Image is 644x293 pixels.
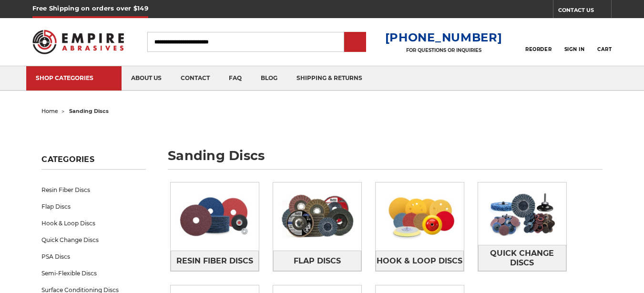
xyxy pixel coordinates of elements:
span: Resin Fiber Discs [176,253,253,269]
a: Semi-Flexible Discs [41,265,145,282]
a: Flap Discs [273,251,361,271]
a: Flap Discs [41,198,145,215]
img: Quick Change Discs [478,182,566,245]
h1: sanding discs [168,149,603,170]
a: Hook & Loop Discs [376,251,464,271]
h5: Categories [41,155,145,170]
a: faq [219,66,251,91]
a: PSA Discs [41,248,145,265]
span: Hook & Loop Discs [377,253,462,269]
img: Empire Abrasives [32,24,124,60]
img: Hook & Loop Discs [376,185,464,248]
span: sanding discs [69,108,109,114]
a: Reorder [525,31,552,52]
a: about us [122,66,171,91]
a: Resin Fiber Discs [41,182,145,198]
a: home [41,108,58,114]
span: Quick Change Discs [479,245,566,271]
p: FOR QUESTIONS OR INQUIRIES [385,47,502,53]
a: CONTACT US [558,5,611,18]
input: Submit [346,33,365,52]
span: Sign In [564,46,585,52]
span: Reorder [525,46,552,52]
a: Hook & Loop Discs [41,215,145,232]
a: shipping & returns [287,66,372,91]
a: blog [251,66,287,91]
a: Resin Fiber Discs [171,251,259,271]
a: Cart [597,31,612,52]
a: [PHONE_NUMBER] [385,30,502,44]
a: Quick Change Discs [41,232,145,248]
img: Resin Fiber Discs [171,185,259,248]
a: Quick Change Discs [478,245,566,271]
span: Flap Discs [294,253,341,269]
img: Flap Discs [273,185,361,248]
div: SHOP CATEGORIES [36,74,112,81]
a: contact [171,66,219,91]
span: Cart [597,46,612,52]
